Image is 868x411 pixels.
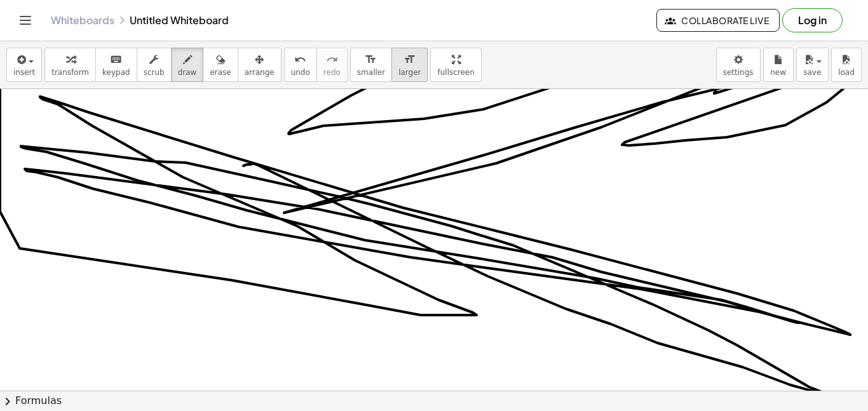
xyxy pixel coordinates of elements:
[770,68,786,77] span: new
[51,14,114,27] a: Whiteboards
[656,9,780,32] button: Collaborate Live
[391,48,428,82] button: format_sizelarger
[403,52,416,67] i: format_size
[326,52,338,67] i: redo
[294,52,306,67] i: undo
[316,48,348,82] button: redoredo
[803,68,821,77] span: save
[238,48,281,82] button: arrange
[723,68,754,77] span: settings
[110,52,122,67] i: keyboard
[357,68,385,77] span: smaller
[13,68,35,77] span: insert
[144,68,165,77] span: scrub
[716,48,761,82] button: settings
[171,48,204,82] button: draw
[430,48,481,82] button: fullscreen
[437,68,474,77] span: fullscreen
[398,68,421,77] span: larger
[178,68,197,77] span: draw
[95,48,137,82] button: keyboardkeypad
[284,48,317,82] button: undoundo
[137,48,172,82] button: scrub
[245,68,275,77] span: arrange
[51,68,89,77] span: transform
[838,68,855,77] span: load
[763,48,794,82] button: new
[831,48,862,82] button: load
[210,68,231,77] span: erase
[350,48,392,82] button: format_sizesmaller
[291,68,310,77] span: undo
[15,10,36,30] button: Toggle navigation
[796,48,829,82] button: save
[323,68,341,77] span: redo
[203,48,238,82] button: erase
[667,15,769,26] span: Collaborate Live
[44,48,96,82] button: transform
[782,8,843,32] button: Log in
[365,52,377,67] i: format_size
[6,48,42,82] button: insert
[102,68,130,77] span: keypad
